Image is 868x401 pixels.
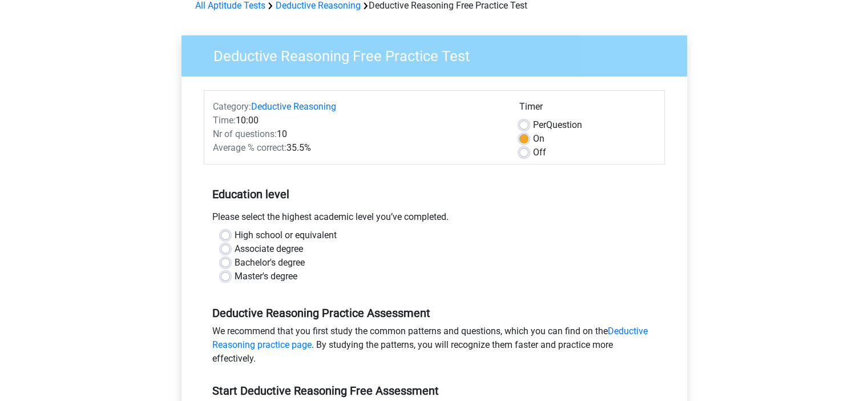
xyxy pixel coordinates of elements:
div: 10:00 [204,114,511,127]
a: Deductive Reasoning [251,101,336,112]
label: Associate degree [235,242,303,256]
div: Timer [519,100,656,118]
span: Nr of questions: [213,129,277,139]
div: We recommend that you first study the common patterns and questions, which you can find on the . ... [204,324,665,370]
h5: Education level [212,183,656,206]
label: Bachelor's degree [235,256,305,270]
h3: Deductive Reasoning Free Practice Test [200,43,679,65]
h5: Deductive Reasoning Practice Assessment [212,306,656,320]
div: 35.5% [204,141,511,155]
span: Per [533,119,546,130]
label: Master's degree [235,270,297,283]
label: On [533,132,544,146]
span: Time: [213,115,236,126]
h5: Start Deductive Reasoning Free Assessment [212,384,656,398]
label: Off [533,146,546,159]
label: Question [533,118,582,132]
span: Average % correct: [213,142,286,153]
label: High school or equivalent [235,228,337,242]
div: Please select the highest academic level you’ve completed. [204,210,665,228]
div: 10 [204,127,511,141]
span: Category: [213,101,251,112]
